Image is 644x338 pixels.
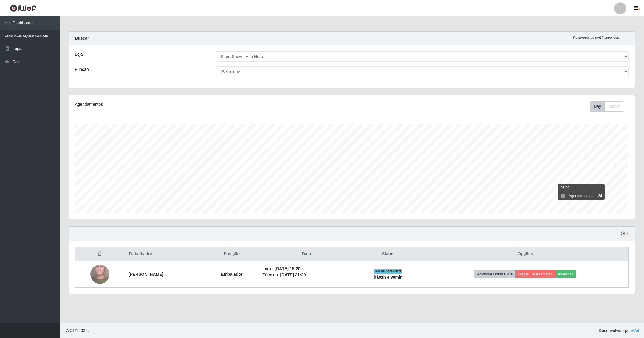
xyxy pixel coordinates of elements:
li: Início: [262,266,351,272]
label: Loja [75,51,83,57]
strong: [PERSON_NAME] [129,272,163,277]
div: Toolbar with button groups [590,101,629,112]
th: Opções [422,247,628,261]
th: Trabalhador [125,247,205,261]
span: EM ANDAMENTO [374,269,402,274]
button: Avaliação [555,270,576,278]
img: 1705933519386.jpeg [90,253,109,295]
time: [DATE] 21:20 [280,272,306,277]
button: Forçar Encerramento [515,270,555,278]
time: [DATE] 15:20 [275,266,301,271]
button: Month [605,101,624,112]
button: Adicionar Horas Extra [474,270,515,278]
strong: há 01 h e 30 min [374,275,403,280]
span: © 2025 . [64,328,89,334]
span: IWOF [64,328,75,333]
th: Status [354,247,422,261]
th: Posição [205,247,259,261]
strong: Embalador [221,272,242,277]
li: Término: [262,272,351,278]
div: Agendamentos [75,101,301,108]
span: Desenvolvido por [599,328,639,334]
label: Função [75,66,89,73]
div: First group [590,101,624,112]
button: Day [590,101,605,112]
strong: Buscar [75,36,89,41]
th: Data [259,247,354,261]
img: CoreUI Logo [10,4,36,12]
a: iWof [631,328,639,333]
i: Recarregando em 17 segundos... [573,36,622,39]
